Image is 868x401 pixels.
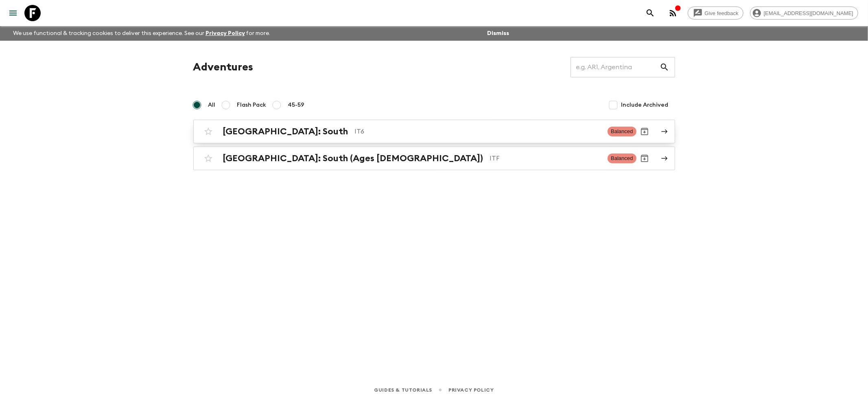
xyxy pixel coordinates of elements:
[288,101,305,109] span: 45-59
[688,7,743,20] a: Give feedback
[374,386,432,394] a: Guides & Tutorials
[193,120,675,143] a: [GEOGRAPHIC_DATA]: SouthIT6BalancedArchive
[636,150,653,167] button: Archive
[355,127,601,136] p: IT6
[750,7,858,20] div: [EMAIL_ADDRESS][DOMAIN_NAME]
[193,59,254,75] h1: Adventures
[621,101,669,109] span: Include Archived
[237,101,267,109] span: Flash Pack
[206,31,245,36] a: Privacy Policy
[448,386,494,394] a: Privacy Policy
[193,147,675,170] a: [GEOGRAPHIC_DATA]: South (Ages [DEMOGRAPHIC_DATA])ITFBalancedArchive
[608,127,636,136] span: Balanced
[485,28,511,39] button: Dismiss
[642,5,658,21] button: search adventures
[759,10,858,16] span: [EMAIL_ADDRESS][DOMAIN_NAME]
[490,153,601,163] p: ITF
[208,101,216,109] span: All
[10,26,274,41] p: We use functional & tracking cookies to deliver this experience. See our for more.
[636,123,653,140] button: Archive
[5,5,21,21] button: menu
[608,153,636,163] span: Balanced
[700,10,743,16] span: Give feedback
[223,126,348,137] h2: [GEOGRAPHIC_DATA]: South
[223,153,483,164] h2: [GEOGRAPHIC_DATA]: South (Ages [DEMOGRAPHIC_DATA])
[571,56,660,79] input: e.g. AR1, Argentina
